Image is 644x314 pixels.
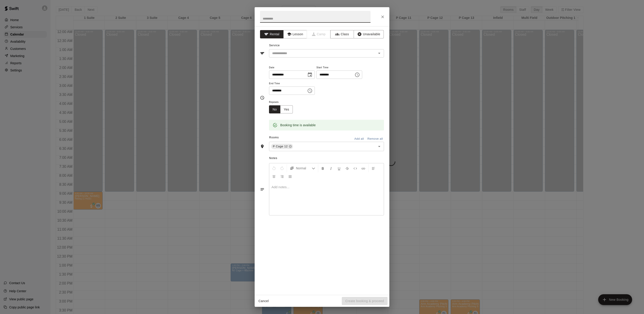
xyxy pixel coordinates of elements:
span: Repeats [269,99,296,105]
button: Center Align [270,172,278,180]
span: Service [269,44,280,47]
button: Unavailable [354,30,384,38]
button: Formatting Options [288,164,317,172]
button: Yes [280,105,293,114]
button: Add all [352,135,366,142]
svg: Notes [260,187,265,192]
button: Format Strikethrough [343,164,351,172]
svg: Timing [260,95,265,100]
span: Date [269,65,315,71]
div: Booking time is available [280,121,316,129]
button: Left Align [370,164,377,172]
button: Right Align [278,172,286,180]
button: Lesson [283,30,307,38]
button: Open [376,50,382,56]
span: Rooms [269,136,279,139]
span: Camps can only be created in the Services page [307,30,331,38]
button: Class [330,30,354,38]
div: outlined button group [269,105,293,114]
span: Start Time [316,65,362,71]
span: P Cage 12 [271,144,289,149]
button: Redo [278,164,286,172]
span: Notes [269,155,384,162]
svg: Rooms [260,144,265,149]
button: Rental [260,30,284,38]
span: End Time [269,81,315,87]
div: P Cage 12 [271,144,293,149]
button: Justify Align [286,172,294,180]
button: No [269,105,280,114]
button: Remove all [366,135,384,142]
button: Close [379,13,387,21]
button: Insert Link [359,164,367,172]
button: Choose time, selected time is 9:00 PM [353,70,362,79]
button: Format Italics [327,164,335,172]
button: Choose time, selected time is 9:30 PM [305,86,314,95]
svg: Service [260,51,265,55]
button: Undo [270,164,278,172]
button: Cancel [256,297,271,305]
span: Normal [296,166,312,170]
button: Open [376,143,382,150]
button: Choose date, selected date is Aug 14, 2025 [305,70,314,79]
button: Format Underline [335,164,343,172]
button: Format Bold [319,164,327,172]
button: Insert Code [351,164,359,172]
